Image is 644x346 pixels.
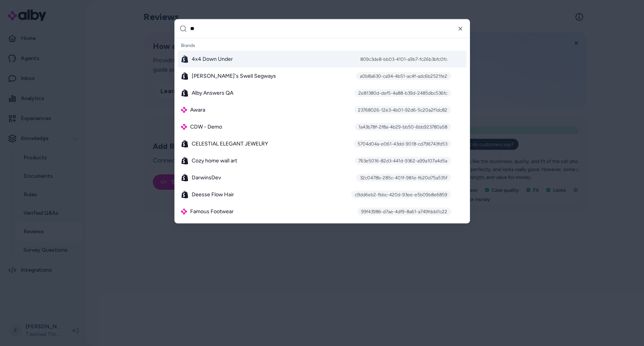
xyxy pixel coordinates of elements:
[355,157,451,164] div: 763e5016-82d3-441d-9362-a99a107a4d5a
[190,207,234,215] span: Famous Footwear
[354,140,451,147] div: 5704d04a-e061-43dd-9018-cd796743fd53
[190,106,205,114] span: Awara
[192,55,233,63] span: 4x4 Down Under
[356,55,451,63] div: 809c3de8-bb03-4101-a9b7-fc26b3bfc0fc
[351,191,451,198] div: c9dd6eb2-fbbc-420d-93ee-e5b09b8e6859
[192,174,221,181] span: DarwinsDev
[192,140,268,147] span: CELESTIAL ELEGANT JEWELRY
[192,89,233,97] span: Alby Answers QA
[354,106,451,114] div: 23768026-12e3-4b01-92d6-5c20a2f1dc82
[181,208,187,214] img: alby Logo
[181,107,187,113] img: alby Logo
[357,207,451,215] div: 99f43986-d7ae-4df9-8a61-a749fddd1c22
[192,157,237,164] span: Cozy home wall art
[178,40,467,50] div: Brands
[190,123,222,130] span: CDW - Demo
[356,72,451,80] div: a0b8a630-ca94-4b51-ac4f-adc6b2521fe2
[355,89,451,97] div: 2e81380d-def5-4a88-b39d-2485dbc536fc
[355,123,451,130] div: 1a43b78f-2f8a-4b29-bb50-6bb923780a58
[192,72,276,80] span: [PERSON_NAME]'s Swell Segways
[181,124,187,130] img: alby Logo
[192,191,234,198] span: Deesse Flow Hair
[356,174,451,181] div: 32c0478b-285c-401f-981e-fb20d75a535f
